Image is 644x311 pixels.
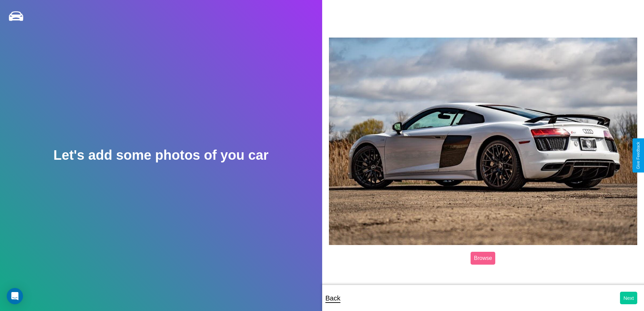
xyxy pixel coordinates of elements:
[329,38,638,245] img: posted
[636,142,641,169] div: Give Feedback
[326,292,340,304] p: Back
[471,252,495,265] label: Browse
[7,288,23,304] div: Open Intercom Messenger
[620,292,637,304] button: Next
[53,148,268,163] h2: Let's add some photos of you car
